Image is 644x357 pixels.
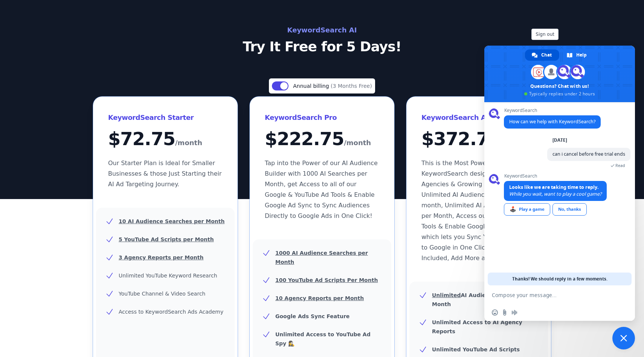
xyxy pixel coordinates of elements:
[432,319,522,334] b: Unlimited Access to AI Agency Reports
[421,159,532,262] span: This is the Most Powerful Version of KeywordSearch designed for Agencies & Growing Companies. Get...
[108,112,223,124] h3: KeywordSearch Starter
[119,236,214,242] u: 5 YouTube Ad Scripts per Month
[421,112,536,124] h3: KeywordSearch Agency
[552,151,625,157] span: can i cancel before free trial ends
[119,254,203,260] u: 3 Agency Reports per Month
[119,291,205,297] span: YouTube Channel & Video Search
[265,130,379,149] div: $ 222.75
[119,273,217,279] span: Unlimited YouTube Keyword Research
[108,130,223,149] div: $ 72.75
[492,285,612,304] textarea: Compose your message...
[175,137,202,149] span: /month
[275,250,368,265] u: 1000 AI Audience Searches per Month
[504,203,550,216] a: Play a game
[531,29,559,40] button: Sign out
[119,218,224,224] u: 10 AI Audience Searches per Month
[552,203,587,216] a: No, thanks
[509,184,599,190] span: Looks like we are taking time to reply.
[509,191,601,197] span: While you wait, want to play a cool game?
[153,24,491,36] h2: KeywordSearch AI
[552,138,567,142] div: [DATE]
[119,309,223,315] span: Access to KeywordSearch Ads Academy
[576,49,587,61] span: Help
[275,313,349,319] b: Google Ads Sync Feature
[511,310,517,316] span: Audio message
[153,39,491,54] p: Try It Free for 5 Days!
[265,159,378,219] span: Tap into the Power of our AI Audience Builder with 1000 AI Searches per Month, get Access to all ...
[504,108,601,113] span: KeywordSearch
[108,159,222,188] span: Our Starter Plan is Ideal for Smaller Businesses & those Just Starting their AI Ad Targeting Jour...
[509,118,595,125] span: How can we help with KeywordSearch?
[432,292,461,298] u: Unlimited
[293,83,331,89] span: Annual billing
[504,173,607,179] span: KeywordSearch
[344,137,371,149] span: /month
[421,130,536,149] div: $ 372.75
[560,49,594,61] a: Help
[265,112,379,124] h3: KeywordSearch Pro
[510,206,516,212] span: 🕹️
[432,292,537,307] b: AI Audience Searches per Month
[512,273,607,285] span: Thanks! We should reply in a few moments.
[492,310,498,316] span: Insert an emoji
[331,83,372,89] span: (3 Months Free)
[432,346,520,352] b: Unlimited YouTube Ad Scripts
[502,310,508,316] span: Send a file
[612,327,635,349] a: Close chat
[275,277,378,283] u: 100 YouTube Ad Scripts Per Month
[541,49,552,61] span: Chat
[275,295,364,301] u: 10 Agency Reports per Month
[525,49,559,61] a: Chat
[615,163,625,168] span: Read
[275,331,371,346] b: Unlimited Access to YouTube Ad Spy 🕵️‍♀️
